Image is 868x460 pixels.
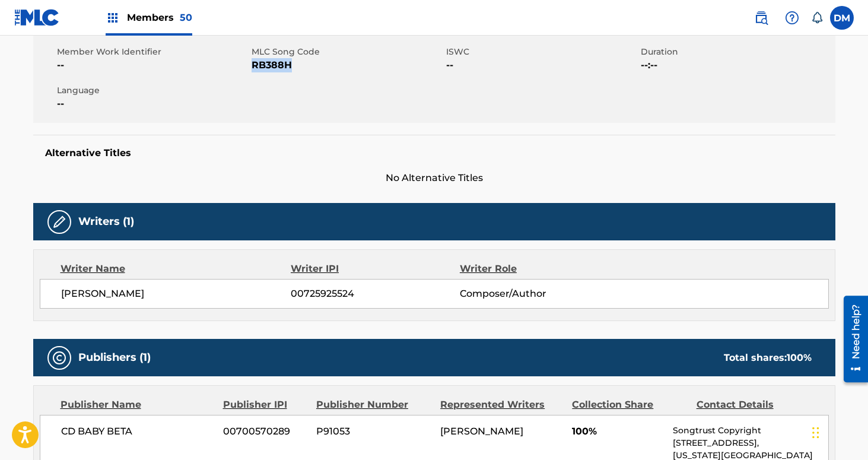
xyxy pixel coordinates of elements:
img: help [785,11,799,25]
span: 00725925524 [291,287,459,301]
div: Notifications [811,12,823,24]
span: CD BABY BETA [61,424,215,439]
div: Publisher IPI [223,398,307,412]
div: Help [780,6,804,30]
span: 100 % [787,352,812,363]
img: Publishers [52,351,66,365]
span: 100% [572,424,664,439]
iframe: Resource Center [835,291,868,387]
span: ISWC [446,46,638,58]
h5: Alternative Titles [45,147,824,159]
span: Member Work Identifier [57,46,249,58]
span: [PERSON_NAME] [440,426,523,437]
span: [PERSON_NAME] [61,287,291,301]
h5: Publishers (1) [78,351,151,364]
span: Members [127,11,192,24]
div: Total shares: [724,351,812,365]
h5: Writers (1) [78,215,134,229]
span: 50 [180,12,192,23]
a: Public Search [749,6,773,30]
img: MLC Logo [14,9,60,26]
div: Publisher Name [61,398,214,412]
p: Songtrust Copyright [673,424,828,437]
span: Composer/Author [460,287,613,301]
div: Represented Writers [440,398,563,412]
span: P91053 [316,424,431,439]
p: [STREET_ADDRESS], [673,437,828,449]
span: -- [446,58,638,72]
span: Duration [641,46,832,58]
span: No Alternative Titles [33,171,835,185]
div: Writer IPI [291,262,460,276]
div: User Menu [830,6,854,30]
iframe: Chat Widget [809,403,868,460]
div: Collection Share [572,398,687,412]
span: 00700570289 [223,424,307,439]
img: Writers [52,215,66,229]
div: Drag [812,415,819,451]
span: RB388H [252,58,443,72]
span: Language [57,84,249,97]
img: Top Rightsholders [106,11,120,25]
span: --:-- [641,58,832,72]
span: -- [57,58,249,72]
div: Publisher Number [316,398,431,412]
div: Writer Name [61,262,291,276]
img: search [754,11,768,25]
span: -- [57,97,249,111]
div: Contact Details [697,398,812,412]
span: MLC Song Code [252,46,443,58]
div: Writer Role [460,262,613,276]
